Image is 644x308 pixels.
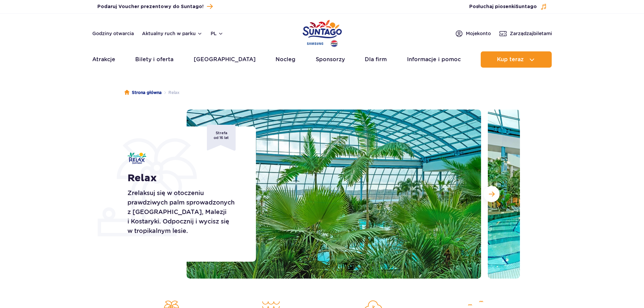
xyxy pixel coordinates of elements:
a: [GEOGRAPHIC_DATA] [194,51,256,68]
a: Strona główna [124,89,162,96]
button: pl [211,30,223,37]
a: Park of Poland [303,17,342,48]
p: Zrelaksuj się w otoczeniu prawdziwych palm sprowadzonych z [GEOGRAPHIC_DATA], Malezji i Kostaryki... [127,188,241,236]
a: Sponsorzy [316,51,345,68]
span: Zarządzaj biletami [510,30,552,37]
span: Podaruj Voucher prezentowy do Suntago! [97,3,204,10]
button: Aktualny ruch w parku [142,31,202,36]
a: Atrakcje [92,51,115,68]
span: Posłuchaj piosenki [469,3,537,10]
a: Dla firm [365,51,387,68]
img: Relax [127,152,146,164]
a: Godziny otwarcia [92,30,134,37]
span: Moje konto [466,30,491,37]
a: Zarządzajbiletami [499,29,552,38]
a: Nocleg [276,51,295,68]
a: Bilety i oferta [135,51,173,68]
button: Kup teraz [481,51,552,68]
a: Podaruj Voucher prezentowy do Suntago! [97,2,213,11]
button: Posłuchaj piosenkiSuntago [469,3,547,10]
li: Relax [162,89,180,96]
a: Informacje i pomoc [407,51,461,68]
span: Strefa od 16 lat [207,125,236,151]
button: Następny slajd [483,186,500,202]
a: Mojekonto [455,29,491,38]
span: Suntago [516,4,537,9]
span: Kup teraz [497,56,524,63]
h1: Relax [127,172,241,184]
